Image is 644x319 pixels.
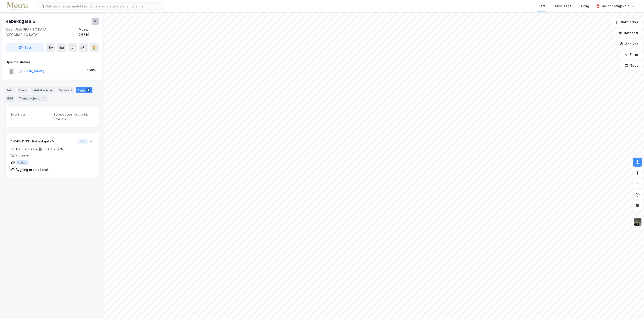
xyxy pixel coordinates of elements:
div: Øivind Slangsvold [601,3,629,9]
div: 4 [49,88,53,92]
div: 2 [42,96,46,101]
div: Mine Tags [555,3,571,9]
div: Kontrollprogram for chat [621,297,644,319]
div: 2 Etasjer [16,153,29,158]
div: Transaksjoner [17,95,48,102]
div: Bolig [581,3,589,9]
iframe: Chat Widget [621,297,644,319]
div: 100% [87,68,96,73]
span: Bygninger [11,113,50,116]
input: Søk på adresse, matrikkel, gårdeiere, leietakere eller personer [44,3,165,9]
span: Bygget bygningsområde [54,113,93,116]
button: Analyse [616,39,642,48]
div: Bygning er tatt i bruk [16,167,49,172]
div: 1 240 ㎡ [54,116,93,122]
div: 1 182 ㎡ BYA [16,146,35,152]
button: Filter [620,50,642,59]
div: Bygg [76,87,92,93]
button: Datasett [615,28,642,38]
div: Info [5,87,15,93]
div: Hjemmelshaver [6,59,99,65]
div: Datasett [57,87,74,93]
button: Tag [5,43,44,52]
div: 1 [11,116,50,122]
div: Moss, 2/1619 [79,27,99,38]
button: Bokmerker [612,18,642,27]
div: Kart [539,3,545,9]
div: ESG [5,95,15,102]
img: 9k= [633,217,642,226]
div: 145681103 - Rabekkgata 5 [11,139,76,144]
button: Vis [77,139,88,144]
div: Leietakere [30,87,55,93]
div: Rabekkgata 5 [5,18,36,25]
button: Tags [621,61,642,70]
img: metra-logo.256734c3b2bbffee19d4.png [7,2,28,10]
div: 1 [86,88,91,92]
div: 1523, [GEOGRAPHIC_DATA], [GEOGRAPHIC_DATA] [5,27,79,38]
div: • [36,147,37,151]
div: Eiere [17,87,28,93]
div: 1 240 ㎡ BRA [43,146,63,152]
